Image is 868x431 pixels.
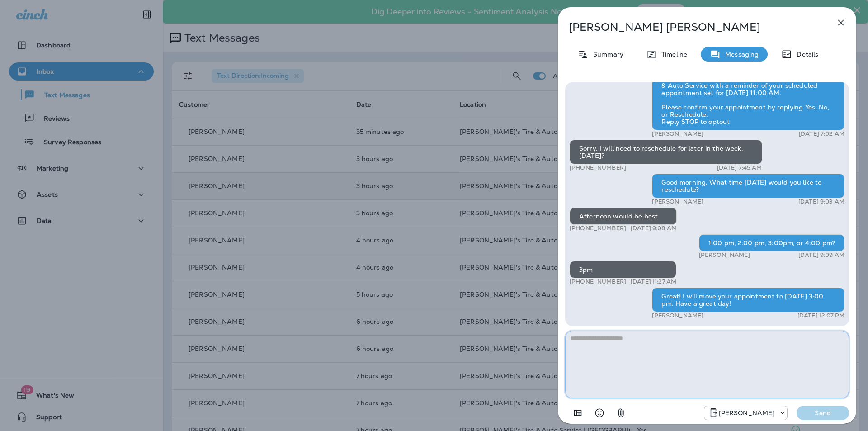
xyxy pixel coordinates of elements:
div: Sorry. I will need to reschedule for later in the week. [DATE]? [570,140,762,164]
button: Add in a premade template [569,404,587,422]
div: Good morning. What time [DATE] would you like to reschedule? [652,174,844,198]
div: Afternoon would be best [570,208,677,225]
div: Great! I will move your appointment to [DATE] 3:00 pm. Have a great day! [652,288,844,312]
p: [DATE] 11:27 AM [631,278,676,285]
div: +1 (225) 726-2255 [704,407,788,418]
p: [PHONE_NUMBER] [570,278,626,285]
p: Timeline [657,51,687,58]
p: [PERSON_NAME] [652,130,703,137]
p: Summary [589,51,623,58]
p: [DATE] 7:02 AM [799,130,844,137]
button: Select an emoji [590,404,609,422]
p: [DATE] 9:03 AM [798,198,844,205]
p: [PERSON_NAME] [699,251,750,259]
p: [DATE] 7:45 AM [717,164,762,171]
p: [PERSON_NAME] [652,198,703,205]
p: Details [792,51,818,58]
div: 3pm [570,261,676,278]
p: [PERSON_NAME] [652,312,703,319]
div: 1:00 pm, 2:00 pm, 3:00pm, or 4:00 pm? [699,234,844,251]
div: Hello [PERSON_NAME], this is [PERSON_NAME]'s Tire & Auto Service with a reminder of your schedule... [652,70,844,130]
p: [PERSON_NAME] [PERSON_NAME] [569,21,816,33]
p: [DATE] 9:08 AM [631,225,677,232]
p: [DATE] 12:07 PM [797,312,844,319]
p: [DATE] 9:09 AM [798,251,844,259]
p: [PHONE_NUMBER] [570,164,626,171]
p: [PHONE_NUMBER] [570,225,626,232]
p: [PERSON_NAME] [719,409,775,417]
p: Messaging [721,51,759,58]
